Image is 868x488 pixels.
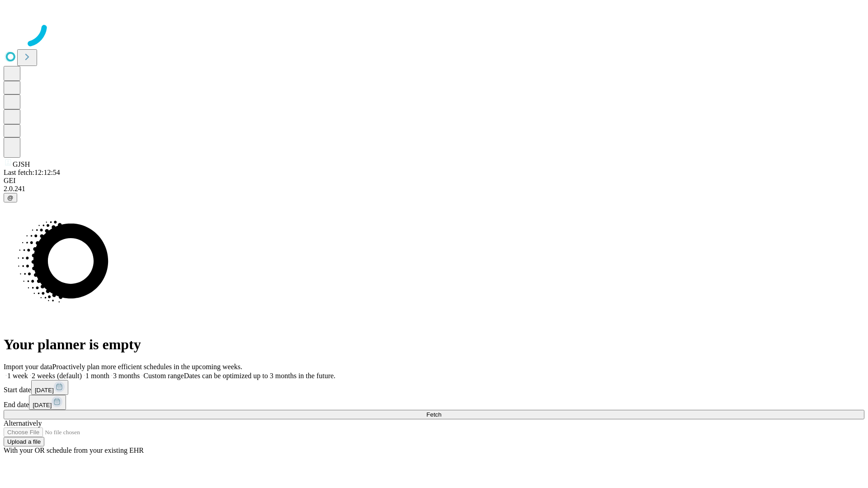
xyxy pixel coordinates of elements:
[33,402,52,408] span: [DATE]
[7,194,14,201] span: @
[426,411,441,418] span: Fetch
[4,193,17,202] button: @
[13,160,30,168] span: GJSH
[4,410,864,419] button: Fetch
[4,437,44,446] button: Upload a file
[35,387,54,394] span: [DATE]
[31,380,68,395] button: [DATE]
[7,372,28,380] span: 1 week
[143,372,184,380] span: Custom range
[184,372,335,380] span: Dates can be optimized up to 3 months in the future.
[4,395,864,410] div: End date
[4,177,864,185] div: GEI
[29,395,66,410] button: [DATE]
[85,372,109,380] span: 1 month
[4,169,60,176] span: Last fetch: 12:12:54
[4,185,864,193] div: 2.0.241
[32,372,82,380] span: 2 weeks (default)
[4,446,144,454] span: With your OR schedule from your existing EHR
[4,380,864,395] div: Start date
[113,372,140,380] span: 3 months
[4,419,42,427] span: Alternatively
[4,336,864,353] h1: Your planner is empty
[4,363,52,371] span: Import your data
[52,363,242,371] span: Proactively plan more efficient schedules in the upcoming weeks.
